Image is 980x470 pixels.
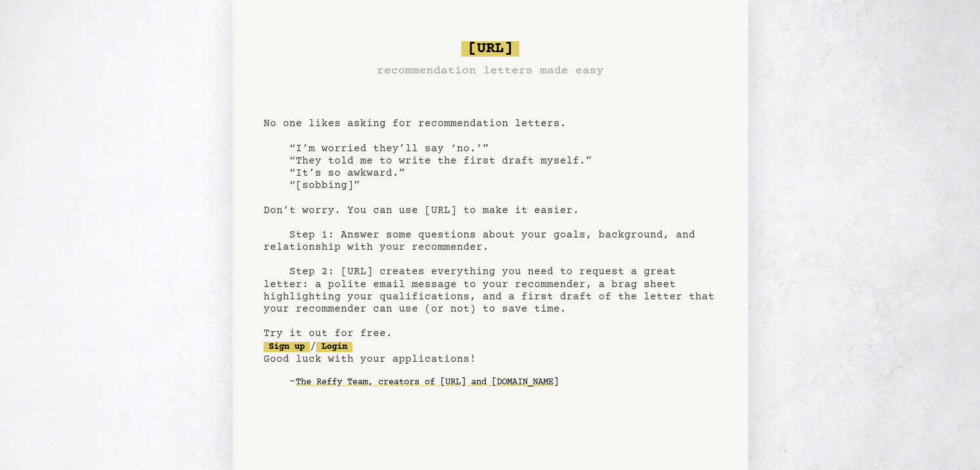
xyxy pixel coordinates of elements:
[264,36,717,413] pre: No one likes asking for recommendation letters. “I’m worried they’ll say ‘no.’” “They told me to ...
[316,342,352,352] a: Login
[296,372,559,393] a: The Reffy Team, creators of [URL] and [DOMAIN_NAME]
[377,62,604,80] h3: recommendation letters made easy
[264,342,310,352] a: Sign up
[289,376,717,389] div: -
[461,41,519,57] span: [URL]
